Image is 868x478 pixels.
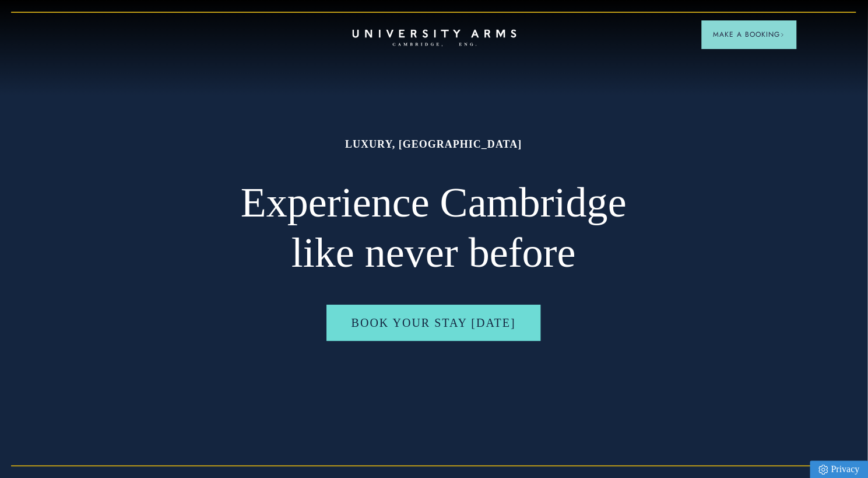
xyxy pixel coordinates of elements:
span: Make a Booking [713,29,784,40]
img: Privacy [818,465,828,474]
img: Arrow icon [780,33,784,37]
button: Make a BookingArrow icon [701,20,796,48]
h1: Luxury, [GEOGRAPHIC_DATA] [216,137,651,151]
a: Home [350,29,519,47]
a: Privacy [810,460,868,478]
a: Book Your Stay [DATE] [326,305,540,341]
h2: Experience Cambridge like never before [216,178,651,278]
